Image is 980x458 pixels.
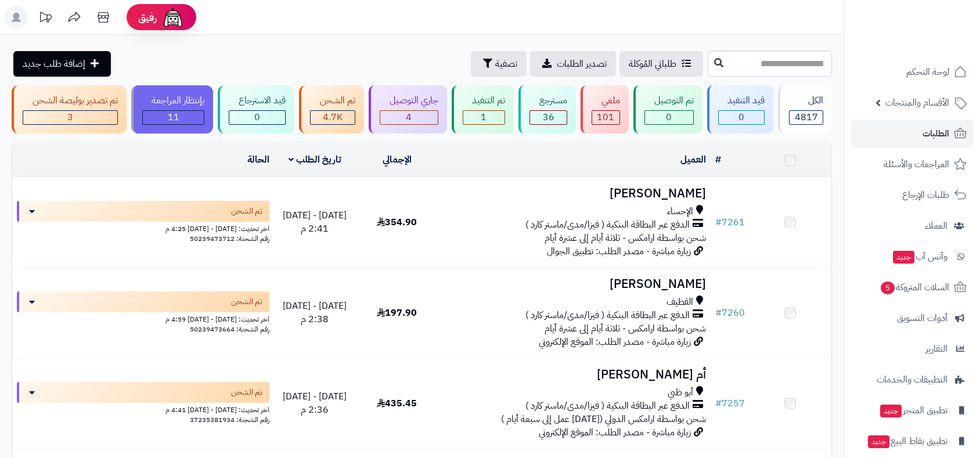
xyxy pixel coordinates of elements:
a: #7261 [715,215,745,229]
a: تطبيق نقاط البيعجديد [851,427,973,455]
span: 3 [67,110,73,124]
div: 1 [463,111,505,124]
div: تم التوصيل [644,94,694,107]
a: التقارير [851,335,973,363]
span: [DATE] - [DATE] 2:36 م [283,390,347,417]
span: شحن بواسطة ارامكس الدولي ([DATE] عمل إلى سبعة أيام ) [501,412,706,426]
a: لوحة التحكم [851,58,973,86]
span: 197.90 [377,306,417,320]
span: أبو ظبي [668,386,693,399]
img: ai-face.png [161,6,185,29]
span: شحن بواسطة ارامكس - ثلاثة أيام إلى عشرة أيام [545,231,706,245]
span: # [715,306,722,320]
span: الدفع عبر البطاقة البنكية ( فيزا/مدى/ماستر كارد ) [525,218,690,232]
div: 0 [719,111,765,124]
span: لوحة التحكم [906,64,949,80]
a: المراجعات والأسئلة [851,150,973,178]
img: logo-2.png [901,19,969,44]
div: ملغي [592,94,620,107]
div: مسترجع [529,94,567,107]
a: العملاء [851,212,973,240]
span: جديد [893,251,914,264]
span: السلات المتروكة [880,279,949,295]
span: الدفع عبر البطاقة البنكية ( فيزا/مدى/ماستر كارد ) [525,309,690,322]
span: زيارة مباشرة - مصدر الطلب: الموقع الإلكتروني [539,425,691,439]
span: المراجعات والأسئلة [884,156,949,172]
span: تصفية [495,57,517,71]
div: 0 [229,111,285,124]
span: 4817 [795,110,818,124]
button: تصفية [471,51,527,77]
div: 101 [592,111,619,124]
a: تاريخ الطلب [289,153,341,167]
span: القطيف [666,295,693,309]
span: رقم الشحنة: 37235381934 [190,414,269,425]
a: طلباتي المُوكلة [619,51,703,77]
div: قيد التنفيذ [718,94,765,107]
div: تم تصدير بوليصة الشحن [23,94,118,107]
span: تصدير الطلبات [557,57,607,71]
span: أدوات التسويق [897,310,947,326]
span: [DATE] - [DATE] 2:38 م [283,299,347,326]
span: رفيق [138,10,157,24]
div: تم التنفيذ [463,94,506,107]
a: #7257 [715,396,745,410]
span: 0 [738,110,744,124]
a: تم التوصيل 0 [631,85,705,134]
span: 4.7K [323,110,343,124]
a: قيد التنفيذ 0 [705,85,776,134]
div: 36 [530,111,567,124]
a: تم تصدير بوليصة الشحن 3 [9,85,129,134]
span: # [715,215,722,229]
span: 1 [481,110,487,124]
div: قيد الاسترجاع [229,94,286,107]
div: تم الشحن [310,94,355,107]
div: جاري التوصيل [380,94,438,107]
a: أدوات التسويق [851,304,973,332]
span: 354.90 [377,215,417,229]
a: التطبيقات والخدمات [851,366,973,394]
span: تطبيق المتجر [879,402,947,419]
span: 4 [406,110,412,124]
a: بإنتظار المراجعة 11 [129,85,216,134]
a: جاري التوصيل 4 [366,85,449,134]
a: تصدير الطلبات [530,51,616,77]
h3: [PERSON_NAME] [442,277,706,291]
div: 11 [143,111,204,124]
a: تم الشحن 4.7K [297,85,366,134]
span: 101 [597,110,614,124]
a: وآتس آبجديد [851,243,973,271]
span: الأقسام والمنتجات [885,95,949,111]
span: إضافة طلب جديد [23,57,85,71]
span: طلبات الإرجاع [902,187,949,203]
a: الطلبات [851,120,973,147]
span: تم الشحن [231,205,262,217]
a: الحالة [247,153,269,167]
span: 435.45 [377,396,417,410]
a: تم التنفيذ 1 [449,85,517,134]
span: 5 [880,281,895,295]
span: زيارة مباشرة - مصدر الطلب: تطبيق الجوال [547,244,691,258]
div: اخر تحديث: [DATE] - [DATE] 4:25 م [17,222,269,234]
span: زيارة مباشرة - مصدر الطلب: الموقع الإلكتروني [539,335,691,349]
div: بإنتظار المراجعة [142,94,205,107]
div: الكل [789,94,823,107]
a: تحديثات المنصة [31,6,60,32]
span: التطبيقات والخدمات [877,372,947,388]
span: العملاء [925,218,947,234]
a: قيد الاسترجاع 0 [215,85,297,134]
span: [DATE] - [DATE] 2:41 م [283,208,347,236]
a: الكل4817 [776,85,834,134]
h3: أم [PERSON_NAME] [442,368,706,381]
span: تطبيق نقاط البيع [867,433,947,449]
span: الدفع عبر البطاقة البنكية ( فيزا/مدى/ماستر كارد ) [525,399,690,413]
div: 4660 [311,111,355,124]
span: الإحساء [667,205,693,218]
span: شحن بواسطة ارامكس - ثلاثة أيام إلى عشرة أيام [545,322,706,336]
span: 36 [543,110,554,124]
a: ملغي 101 [578,85,631,134]
a: الإجمالي [383,153,412,167]
span: جديد [880,405,902,417]
span: رقم الشحنة: 50239473712 [190,233,269,244]
h3: [PERSON_NAME] [442,187,706,200]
